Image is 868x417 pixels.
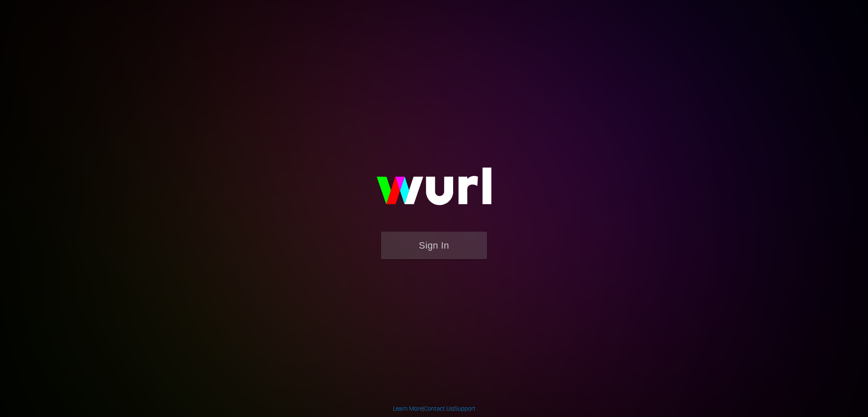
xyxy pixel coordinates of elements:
div: | | [393,404,476,413]
img: wurl-logo-on-black-223613ac3d8ba8fe6dc639794a292ebdb59501304c7dfd60c99c58986ef67473.svg [349,149,519,232]
a: Learn More [393,405,423,412]
a: Support [454,405,476,412]
button: Sign In [381,232,487,259]
a: Contact Us [424,405,453,412]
